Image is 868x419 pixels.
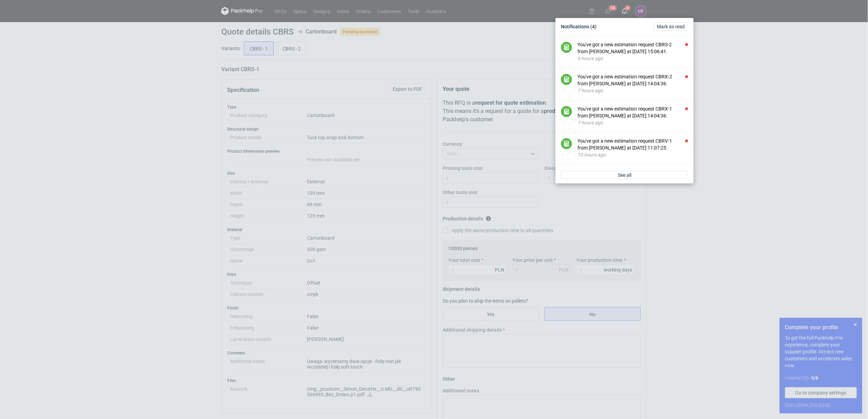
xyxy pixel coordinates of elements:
div: 7 hours ago [578,119,688,126]
button: Mark as read [654,22,688,31]
span: See all [618,173,631,178]
button: You've got a new estimation request CBRX-1 from [PERSON_NAME] at [DATE] 14:04:36.7 hours ago [578,105,688,126]
div: You've got a new estimation request CBRS-2 from [PERSON_NAME] at [DATE] 15:06:41. [578,41,688,55]
a: See all [561,171,688,179]
span: Mark as read [657,24,685,29]
div: You've got a new estimation request CBRX-1 from [PERSON_NAME] at [DATE] 14:04:36. [578,105,688,119]
div: 6 hours ago [578,55,688,62]
div: 7 hours ago [578,87,688,94]
button: You've got a new estimation request CBRV-1 from [PERSON_NAME] at [DATE] 11:07:25.10 hours ago [578,137,688,158]
div: 10 hours ago [578,151,688,158]
div: You've got a new estimation request CBRV-1 from [PERSON_NAME] at [DATE] 11:07:25. [578,137,688,151]
div: Notifications (4) [558,21,691,32]
button: You've got a new estimation request CBRS-2 from [PERSON_NAME] at [DATE] 15:06:41.6 hours ago [578,41,688,62]
div: You've got a new estimation request CBRX-2 from [PERSON_NAME] at [DATE] 14:04:36. [578,73,688,87]
button: You've got a new estimation request CBRX-2 from [PERSON_NAME] at [DATE] 14:04:36.7 hours ago [578,73,688,94]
